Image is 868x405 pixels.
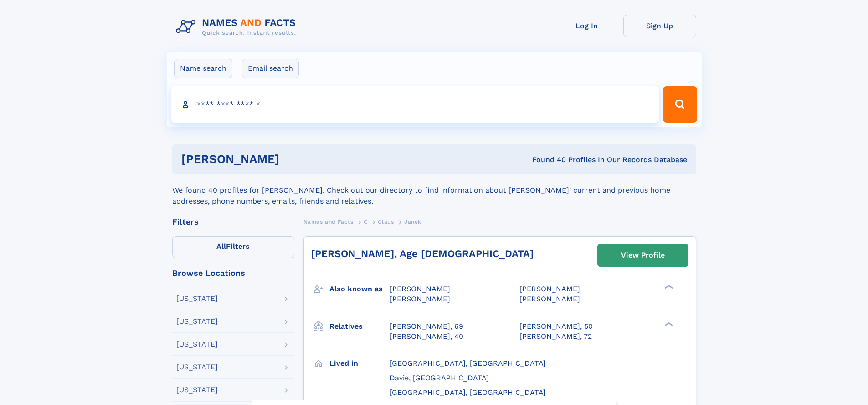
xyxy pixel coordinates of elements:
[663,86,697,123] button: Search Button
[172,218,294,226] div: Filters
[172,15,303,39] img: Logo Names and Facts
[311,248,534,259] a: [PERSON_NAME], Age [DEMOGRAPHIC_DATA]
[176,386,218,394] div: [US_STATE]
[172,174,696,207] div: We found 40 profiles for [PERSON_NAME]. Check out our directory to find information about [PERSON...
[329,356,390,371] h3: Lived in
[519,284,580,293] span: [PERSON_NAME]
[390,359,546,368] span: [GEOGRAPHIC_DATA], [GEOGRAPHIC_DATA]
[598,244,688,266] a: View Profile
[174,59,232,78] label: Name search
[550,15,623,37] a: Log In
[390,295,450,303] span: [PERSON_NAME]
[176,341,218,348] div: [US_STATE]
[172,236,294,258] label: Filters
[378,219,394,225] span: Claus
[390,388,546,397] span: [GEOGRAPHIC_DATA], [GEOGRAPHIC_DATA]
[390,331,463,342] a: [PERSON_NAME], 40
[176,363,218,371] div: [US_STATE]
[303,216,354,227] a: Names and Facts
[172,269,294,277] div: Browse Locations
[663,321,673,327] div: ❯
[390,284,450,293] span: [PERSON_NAME]
[176,295,218,302] div: [US_STATE]
[406,155,687,165] div: Found 40 Profiles In Our Records Database
[364,216,368,227] a: C
[176,318,218,325] div: [US_STATE]
[329,319,390,334] h3: Relatives
[519,321,593,331] a: [PERSON_NAME], 50
[364,219,368,225] span: C
[623,15,696,37] a: Sign Up
[329,281,390,297] h3: Also known as
[519,331,592,342] a: [PERSON_NAME], 72
[390,373,489,382] span: Davie, [GEOGRAPHIC_DATA]
[519,295,580,303] span: [PERSON_NAME]
[216,242,226,251] span: All
[181,153,406,165] h1: [PERSON_NAME]
[390,321,463,331] a: [PERSON_NAME], 69
[404,219,421,225] span: Janek
[378,216,394,227] a: Claus
[621,245,665,266] div: View Profile
[242,59,299,78] label: Email search
[663,284,673,290] div: ❯
[171,86,659,123] input: search input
